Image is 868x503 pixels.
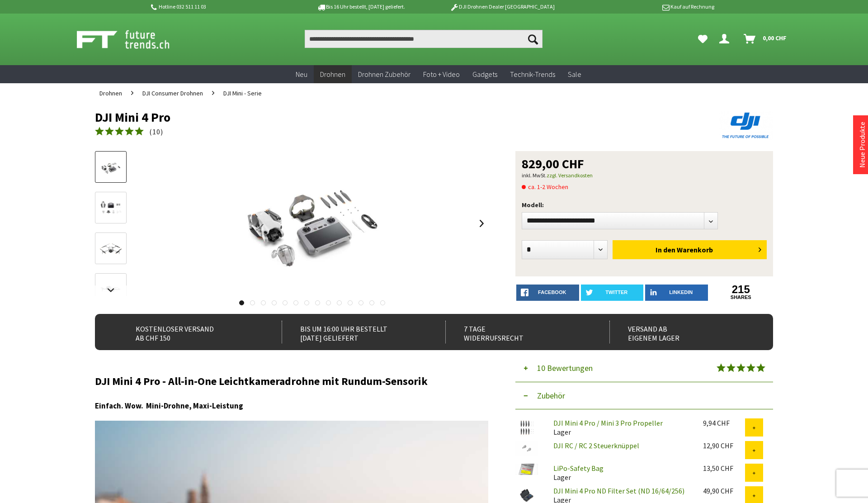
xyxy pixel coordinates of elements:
span: Drohnen Zubehör [358,70,410,79]
div: 7 Tage Widerrufsrecht [445,321,590,343]
p: Modell: [522,199,767,210]
div: 9,94 CHF [703,418,745,427]
span: LinkedIn [669,289,693,295]
div: 13,50 CHF [703,464,745,473]
div: 49,90 CHF [703,486,745,495]
div: Lager [546,464,696,482]
button: 10 Bewertungen [515,355,773,382]
span: Warenkorb [677,245,713,254]
span: DJI Mini - Serie [223,89,262,97]
a: Neue Produkte [858,122,867,168]
a: zzgl. Versandkosten [547,172,593,179]
p: DJI Drohnen Dealer [GEOGRAPHIC_DATA] [432,1,573,12]
span: Foto + Video [423,70,460,79]
a: LinkedIn [645,285,708,301]
span: 10 [152,127,160,136]
div: 12,90 CHF [703,441,745,450]
a: twitter [581,285,644,301]
span: Gadgets [472,70,497,79]
a: Drohnen [95,83,127,103]
h3: Einfach. Wow. Mini-Drohne, Maxi-Leistung [95,400,488,412]
a: Technik-Trends [504,65,561,84]
a: facebook [516,285,579,301]
span: Sale [568,70,581,79]
a: Meine Favoriten [693,30,712,48]
input: Produkt, Marke, Kategorie, EAN, Artikelnummer… [305,30,542,48]
div: Versand ab eigenem Lager [609,321,754,343]
button: In den Warenkorb [613,240,767,259]
span: Drohnen [320,70,345,79]
p: inkl. MwSt. [522,170,767,181]
a: Gadgets [466,65,504,84]
a: shares [710,294,773,300]
div: Bis um 16:00 Uhr bestellt [DATE] geliefert [282,321,426,343]
a: DJI RC / RC 2 Steuerknüppel [553,441,639,450]
button: Zubehör [515,382,773,409]
p: Kauf auf Rechnung [573,1,714,12]
a: DJI Consumer Drohnen [138,83,208,103]
img: DJI [719,110,773,140]
a: Sale [561,65,588,84]
span: DJI Consumer Drohnen [142,89,203,97]
span: twitter [605,289,627,295]
span: Neu [296,70,307,79]
span: ca. 1-2 Wochen [522,181,568,192]
img: DJI Mini 4 Pro / Mini 3 Pro Propeller [515,418,538,437]
h1: DJI Mini 4 Pro [95,110,637,124]
a: LiPo-Safety Bag [553,464,604,473]
a: DJI Mini 4 Pro ND Filter Set (ND 16/64/256) [553,486,684,495]
img: Shop Futuretrends - zur Startseite wechseln [77,28,189,51]
img: DJI RC / RC 2 Steuerknüppel [515,441,538,456]
a: DJI Mini - Serie [219,83,266,103]
span: ( ) [149,127,163,136]
span: 829,00 CHF [522,157,584,170]
a: Drohnen [314,65,352,84]
img: LiPo-Safety Bag [515,464,538,475]
div: Kostenloser Versand ab CHF 150 [118,321,262,343]
span: facebook [538,289,566,295]
button: Suchen [524,30,542,48]
p: Hotline 032 511 11 03 [149,1,290,12]
img: Vorschau: DJI Mini 4 Pro [98,157,124,178]
a: Drohnen Zubehör [352,65,417,84]
a: 215 [710,285,773,294]
a: DJI Mini 4 Pro / Mini 3 Pro Propeller [553,418,663,427]
img: DJI Mini 4 Pro [222,151,402,296]
p: Bis 16 Uhr bestellt, [DATE] geliefert. [290,1,431,12]
a: Warenkorb [740,30,791,48]
div: Lager [546,418,696,437]
a: Foto + Video [417,65,466,84]
span: Drohnen [99,89,122,97]
h2: DJI Mini 4 Pro - All-in-One Leichtkameradrohne mit Rundum-Sensorik [95,375,488,387]
span: 0,00 CHF [763,31,787,45]
a: Dein Konto [716,30,736,48]
span: In den [656,245,675,254]
span: Technik-Trends [510,70,555,79]
a: (10) [95,126,163,138]
a: Neu [289,65,314,84]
